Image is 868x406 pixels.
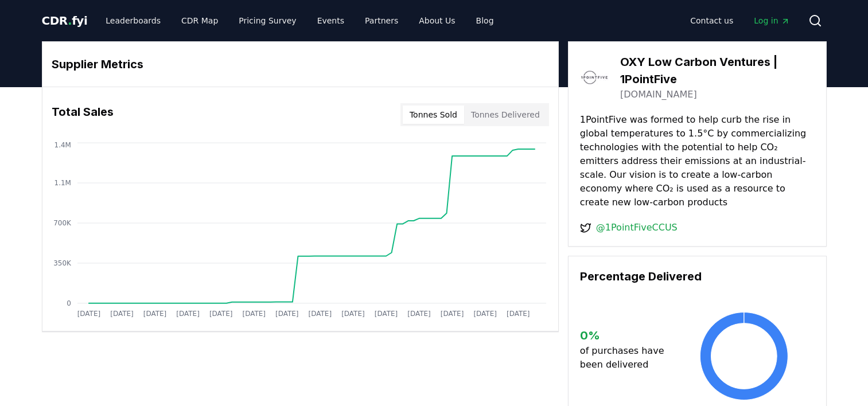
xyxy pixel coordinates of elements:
[580,268,815,285] h3: Percentage Delivered
[96,10,170,31] a: Leaderboards
[53,259,72,267] tspan: 350K
[580,63,609,92] img: OXY Low Carbon Ventures | 1PointFive-logo
[507,310,530,318] tspan: [DATE]
[403,106,464,124] button: Tonnes Sold
[441,310,464,318] tspan: [DATE]
[308,310,332,318] tspan: [DATE]
[54,141,71,149] tspan: 1.4M
[242,310,266,318] tspan: [DATE]
[681,10,742,31] a: Contact us
[356,10,407,31] a: Partners
[407,310,431,318] tspan: [DATE]
[229,10,305,31] a: Pricing Survey
[54,179,71,187] tspan: 1.1M
[620,88,697,101] a: [DOMAIN_NAME]
[52,56,549,73] h3: Supplier Metrics
[620,53,815,88] h3: OXY Low Carbon Ventures | 1PointFive
[681,10,799,31] nav: Main
[464,106,547,124] button: Tonnes Delivered
[42,14,88,28] span: CDR fyi
[580,327,674,344] h3: 0 %
[473,310,497,318] tspan: [DATE]
[172,10,227,31] a: CDR Map
[580,113,815,209] p: 1PointFive was formed to help curb the rise in global temperatures to 1.5°C by commercializing te...
[77,310,100,318] tspan: [DATE]
[68,14,72,28] span: .
[209,310,233,318] tspan: [DATE]
[275,310,299,318] tspan: [DATE]
[341,310,365,318] tspan: [DATE]
[96,10,503,31] nav: Main
[467,10,503,31] a: Blog
[143,310,166,318] tspan: [DATE]
[754,15,789,26] span: Log in
[176,310,200,318] tspan: [DATE]
[67,299,71,307] tspan: 0
[745,10,799,31] a: Log in
[580,344,674,372] p: of purchases have been delivered
[52,103,114,126] h3: Total Sales
[410,10,464,31] a: About Us
[308,10,353,31] a: Events
[110,310,134,318] tspan: [DATE]
[53,219,72,227] tspan: 700K
[596,221,678,235] a: @1PointFiveCCUS
[374,310,398,318] tspan: [DATE]
[42,13,88,29] a: CDR.fyi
